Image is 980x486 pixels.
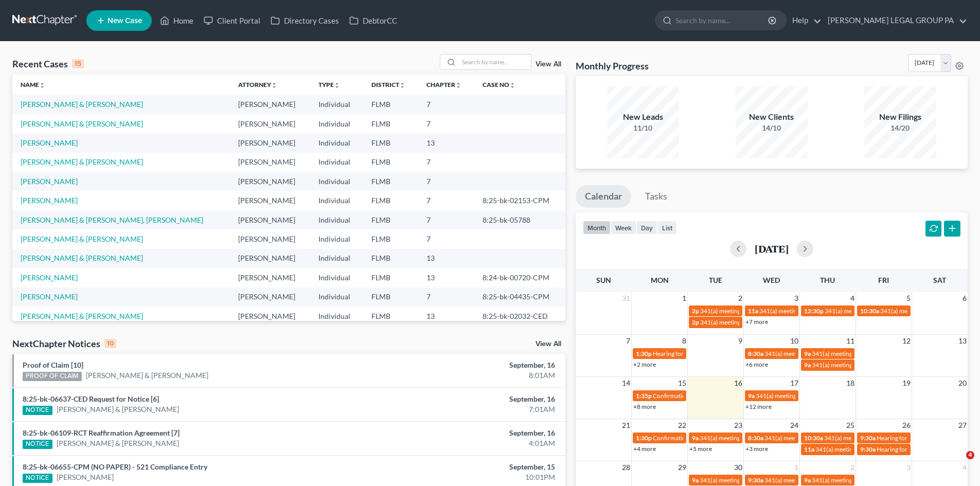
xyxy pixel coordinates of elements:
span: 16 [733,377,743,389]
td: Individual [310,153,363,172]
span: 341(a) meeting for [PERSON_NAME] [825,307,924,315]
span: 13 [957,335,968,347]
a: +5 more [689,445,712,453]
a: [PERSON_NAME] & [PERSON_NAME] [21,312,143,320]
div: New Leads [607,111,679,123]
td: FLMB [363,268,418,287]
h3: Monthly Progress [576,60,649,72]
a: [PERSON_NAME] & [PERSON_NAME] [21,157,143,166]
a: [PERSON_NAME] [21,196,78,205]
a: Directory Cases [265,11,344,30]
td: [PERSON_NAME] [230,133,310,152]
a: View All [536,340,561,348]
div: New Clients [736,111,808,123]
span: 2p [692,307,699,315]
td: FLMB [363,229,418,248]
span: Fri [878,276,889,284]
span: Hearing for [PERSON_NAME] [653,350,733,357]
i: unfold_more [39,82,45,88]
a: [PERSON_NAME] [57,472,114,482]
span: 1:30p [636,350,652,357]
a: +8 more [633,403,656,410]
td: FLMB [363,287,418,307]
span: 9a [804,350,811,357]
a: [PERSON_NAME] & [PERSON_NAME] [21,119,143,128]
span: 22 [677,419,687,431]
a: Districtunfold_more [371,81,405,88]
td: [PERSON_NAME] [230,153,310,172]
span: 9:30a [860,434,876,442]
button: month [583,221,611,235]
span: 12 [901,335,912,347]
div: 8:01AM [384,370,555,381]
td: Individual [310,95,363,114]
div: 14/20 [864,123,936,133]
a: +3 more [745,445,768,453]
span: 28 [621,461,631,474]
td: 7 [418,114,474,133]
td: 7 [418,95,474,114]
a: Typeunfold_more [318,81,340,88]
td: 7 [418,287,474,307]
span: 341(a) meeting for [PERSON_NAME] [880,307,979,315]
span: 31 [621,292,631,304]
a: [PERSON_NAME] & [PERSON_NAME], [PERSON_NAME] [21,215,203,224]
a: [PERSON_NAME] & [PERSON_NAME] [86,370,208,381]
a: DebtorCC [344,11,402,30]
div: September, 16 [384,360,555,370]
td: 13 [418,307,474,326]
iframe: Intercom live chat [945,451,970,476]
span: 9:30a [860,445,876,453]
td: FLMB [363,153,418,172]
td: [PERSON_NAME] [230,191,310,210]
span: 341(a) meeting for [PERSON_NAME] [815,445,915,453]
a: Attorneyunfold_more [238,81,277,88]
input: Search by name... [459,55,531,69]
span: 3 [905,461,912,474]
span: Confirmation hearing for [PERSON_NAME] & [PERSON_NAME] [653,434,824,442]
span: 25 [845,419,856,431]
td: FLMB [363,172,418,191]
td: FLMB [363,133,418,152]
a: Chapterunfold_more [426,81,461,88]
div: New Filings [864,111,936,123]
a: [PERSON_NAME] [21,273,78,282]
td: Individual [310,268,363,287]
td: Individual [310,172,363,191]
a: [PERSON_NAME] & [PERSON_NAME] [21,254,143,262]
span: 2 [849,461,856,474]
span: 341(a) meeting for [PERSON_NAME] [764,476,864,484]
div: Recent Cases [12,58,84,70]
span: 21 [621,419,631,431]
div: NOTICE [23,406,52,415]
span: Mon [651,276,669,284]
span: Confirmation Hearing for [PERSON_NAME] & [PERSON_NAME] [653,392,825,400]
span: 20 [957,377,968,389]
td: 8:25-bk-02032-CED [474,307,565,326]
a: [PERSON_NAME] [21,292,78,301]
div: 15 [72,59,84,68]
div: September, 16 [384,394,555,404]
span: 4 [849,292,856,304]
td: Individual [310,133,363,152]
a: 8:25-bk-06655-CPM (NO PAPER) - 521 Compliance Entry [23,462,207,471]
a: Client Portal [199,11,265,30]
i: unfold_more [455,82,461,88]
td: Individual [310,287,363,307]
a: Help [787,11,822,30]
div: NOTICE [23,440,52,449]
a: [PERSON_NAME] LEGAL GROUP PA [823,11,967,30]
span: 341(a) meeting for [PERSON_NAME] [764,350,864,357]
span: Sun [596,276,611,284]
span: 17 [789,377,799,389]
td: [PERSON_NAME] [230,268,310,287]
td: FLMB [363,307,418,326]
i: unfold_more [399,82,405,88]
a: Calendar [576,185,631,208]
td: Individual [310,210,363,229]
a: [PERSON_NAME] & [PERSON_NAME] [21,100,143,109]
td: 8:25-bk-05788 [474,210,565,229]
span: 1 [793,461,799,474]
span: 5 [905,292,912,304]
div: 11/10 [607,123,679,133]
